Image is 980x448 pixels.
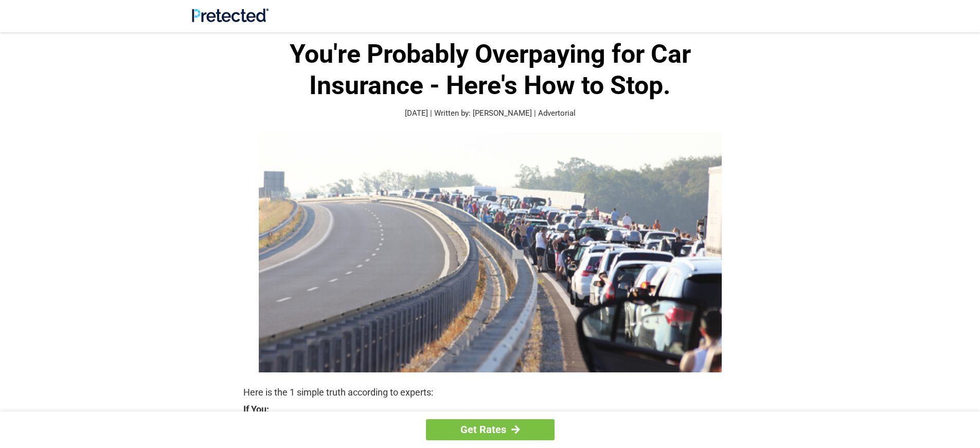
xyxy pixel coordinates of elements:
a: Site Logo [192,14,269,24]
p: Here is the 1 simple truth according to experts: [243,385,737,400]
img: Site Logo [192,8,269,22]
p: [DATE] | Written by: [PERSON_NAME] | Advertorial [243,107,737,119]
strong: If You: [243,405,737,414]
h1: You're Probably Overpaying for Car Insurance - Here's How to Stop. [243,39,737,101]
a: Get Rates [426,419,555,440]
